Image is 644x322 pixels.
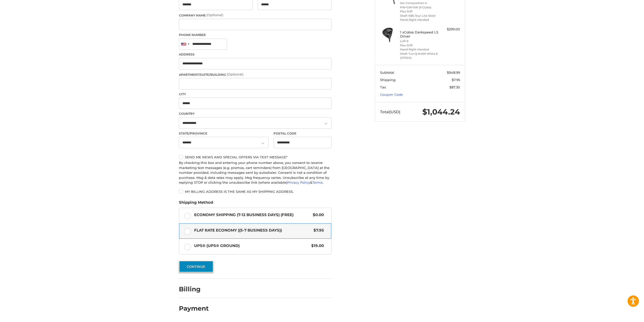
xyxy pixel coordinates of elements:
label: Apartment/Suite/Building [179,72,331,77]
label: Country [179,111,331,116]
li: Shaft *Lin-Q M40X White 6 (STOCK) [400,52,439,60]
label: Send me news and special offers via text message* [179,155,331,159]
li: Hand Right-Handed [400,47,439,52]
li: Hand Right-Handed [400,18,439,22]
span: $7.95 [311,228,324,233]
label: Phone Number [179,33,331,37]
li: Loft 9 [400,39,439,43]
li: Flex Stiff [400,9,439,14]
label: Address [179,52,331,57]
a: Terms [312,180,323,184]
span: Tax [380,85,386,89]
h4: 1 x Cobra Darkspeed LS Driver [400,30,439,39]
a: Privacy Policy [287,180,310,184]
label: My billing address is the same as my shipping address. [179,190,331,194]
div: By checking this box and entering your phone number above, you consent to receive marketing text ... [179,160,331,185]
span: Subtotal [380,70,394,74]
span: Total (USD) [380,109,400,114]
span: $7.95 [452,78,460,82]
li: Shaft KBS Tour Lite Steel [400,14,439,18]
span: $1,044.24 [422,107,460,117]
span: $0.00 [310,212,324,218]
a: Coupon Code [380,92,403,97]
h2: Billing [179,285,209,293]
small: (Optional) [206,13,223,17]
span: Economy Shipping (7-12 Business Days) (Free) [194,212,310,218]
legend: Shipping Method [179,200,213,208]
div: $299.00 [440,27,460,32]
span: $948.99 [447,70,460,74]
label: Postal Code [274,131,332,136]
label: Company Name [179,13,331,18]
span: $87.30 [449,85,460,89]
h2: Payment [179,305,209,312]
small: (Optional) [227,72,243,76]
li: Set Composition 4-PW+GW+SW (9 Clubs) [400,1,439,9]
label: State/Province [179,131,268,136]
span: UPS® (UPS® Ground) [194,243,309,249]
button: Continue [179,261,213,272]
div: United States: +1 [179,39,191,50]
li: Flex Stiff [400,43,439,48]
label: City [179,92,331,97]
span: Flat Rate Economy ((5-7 Business Days)) [194,228,311,233]
span: Shipping [380,78,396,82]
span: $19.00 [309,243,324,249]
